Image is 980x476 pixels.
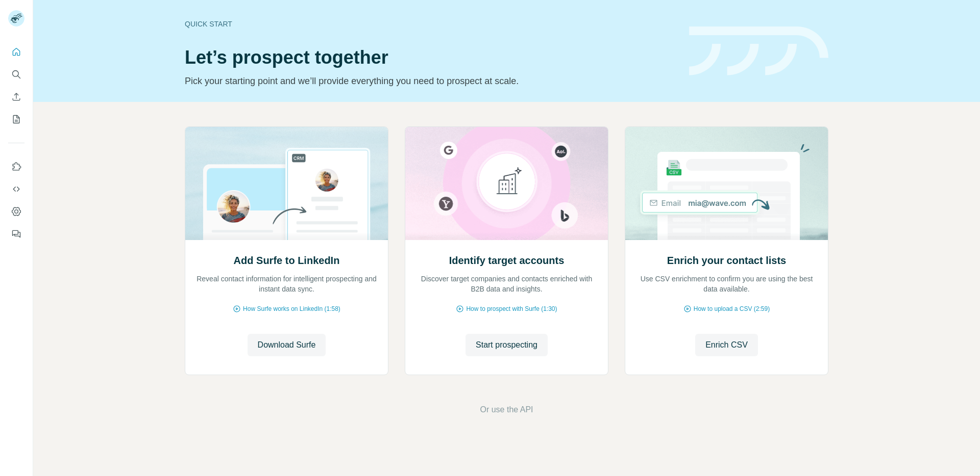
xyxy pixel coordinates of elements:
button: Or use the API [480,404,533,416]
p: Use CSV enrichment to confirm you are using the best data available. [635,274,818,294]
button: Start prospecting [465,334,548,356]
button: My lists [8,110,24,128]
h2: Enrich your contact lists [667,253,786,268]
span: Start prospecting [476,339,537,351]
button: Search [8,65,24,84]
p: Discover target companies and contacts enriched with B2B data and insights. [415,274,598,294]
h2: Add Surfe to LinkedIn [234,253,340,268]
button: Enrich CSV [695,334,758,356]
button: Use Surfe API [8,180,24,198]
img: Identify target accounts [405,127,608,240]
img: banner [689,27,828,76]
p: Reveal contact information for intelligent prospecting and instant data sync. [195,274,378,294]
span: How Surfe works on LinkedIn (1:58) [243,304,340,313]
div: Quick start [185,19,677,29]
button: Enrich CSV [8,88,24,106]
button: Use Surfe on LinkedIn [8,157,24,176]
span: How to upload a CSV (2:59) [694,304,770,313]
h2: Identify target accounts [449,253,565,268]
button: Download Surfe [248,334,326,356]
button: Quick start [8,43,24,61]
span: How to prospect with Surfe (1:30) [466,304,557,313]
span: Download Surfe [258,339,316,351]
button: Feedback [8,225,24,243]
button: Dashboard [8,202,24,221]
span: Enrich CSV [705,339,748,351]
img: Enrich your contact lists [625,127,828,240]
img: Add Surfe to LinkedIn [185,127,388,240]
h1: Let’s prospect together [185,47,677,68]
p: Pick your starting point and we’ll provide everything you need to prospect at scale. [185,74,677,88]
